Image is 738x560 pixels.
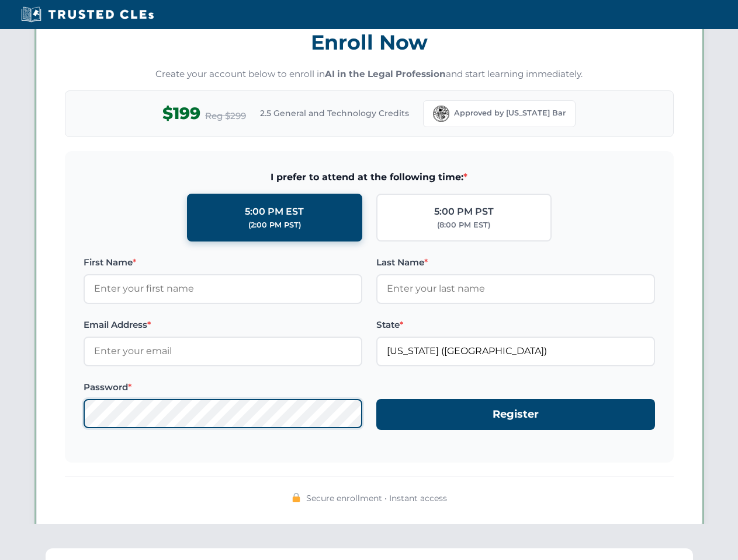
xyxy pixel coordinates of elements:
[306,492,447,505] span: Secure enrollment • Instant access
[162,100,200,127] span: $199
[84,274,362,303] input: Enter your first name
[437,219,490,231] div: (8:00 PM EST)
[325,68,446,79] strong: AI in the Legal Profession
[84,318,362,332] label: Email Address
[376,274,655,303] input: Enter your last name
[376,399,655,430] button: Register
[248,219,301,231] div: (2:00 PM PST)
[84,337,362,366] input: Enter your email
[205,109,246,123] span: Reg $299
[454,107,566,119] span: Approved by [US_STATE] Bar
[376,337,655,366] input: Florida (FL)
[65,24,674,61] h3: Enroll Now
[260,107,409,120] span: 2.5 General and Technology Credits
[434,204,494,219] div: 5:00 PM PST
[65,68,674,81] p: Create your account below to enroll in and start learning immediately.
[18,6,157,23] img: Trusted CLEs
[84,170,655,185] span: I prefer to attend at the following time:
[292,493,301,502] img: 🔒
[84,256,362,269] label: First Name
[376,318,655,332] label: State
[376,256,655,269] label: Last Name
[84,380,362,394] label: Password
[245,204,304,219] div: 5:00 PM EST
[433,106,449,122] img: Florida Bar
